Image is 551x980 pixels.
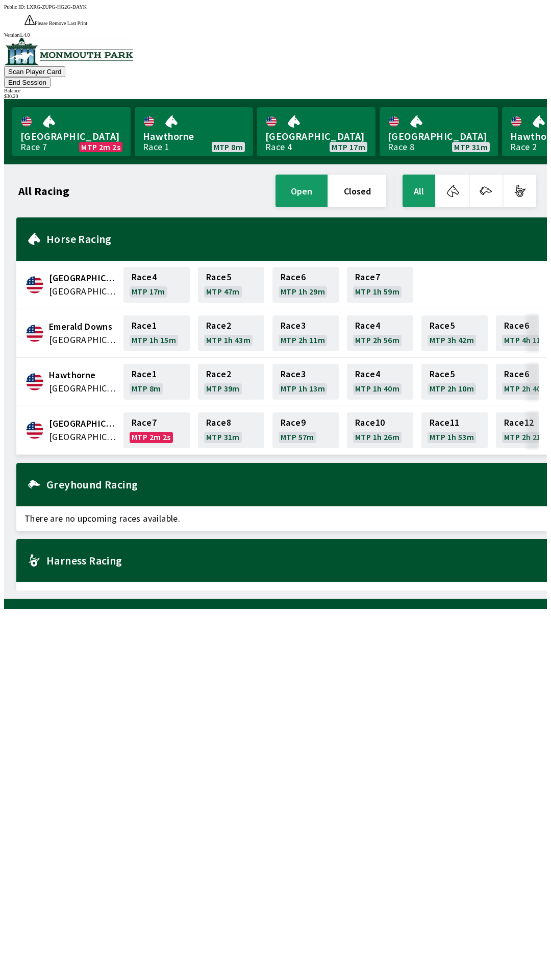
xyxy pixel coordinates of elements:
[329,175,386,207] button: closed
[332,143,365,151] span: MTP 17m
[132,273,157,281] span: Race 4
[18,187,69,195] h1: All Racing
[388,143,414,151] div: Race 8
[132,433,171,441] span: MTP 2m 2s
[355,384,399,393] span: MTP 1h 40m
[198,267,264,303] a: Race5MTP 47m
[123,364,190,400] a: Race1MTP 8m
[355,336,399,344] span: MTP 2h 56m
[454,143,488,151] span: MTP 31m
[4,4,547,10] div: Public ID:
[504,336,548,344] span: MTP 4h 11m
[281,287,325,296] span: MTP 1h 29m
[380,107,498,156] a: [GEOGRAPHIC_DATA]Race 8MTP 31m
[272,267,339,303] a: Race6MTP 1h 29m
[49,333,117,347] span: United States
[198,364,264,400] a: Race2MTP 39m
[430,433,474,441] span: MTP 1h 53m
[355,433,399,441] span: MTP 1h 26m
[49,272,117,285] span: Canterbury Park
[49,369,117,382] span: Hawthorne
[257,107,375,156] a: [GEOGRAPHIC_DATA]Race 4MTP 17m
[132,287,165,296] span: MTP 17m
[206,419,231,427] span: Race 8
[504,370,529,378] span: Race 6
[281,336,325,344] span: MTP 2h 11m
[281,273,306,281] span: Race 6
[49,320,117,333] span: Emerald Downs
[16,506,547,531] span: There are no upcoming races available.
[347,364,413,400] a: Race4MTP 1h 40m
[347,267,413,303] a: Race7MTP 1h 59m
[206,384,240,393] span: MTP 39m
[504,419,534,427] span: Race 12
[430,419,459,427] span: Race 11
[281,419,306,427] span: Race 9
[132,384,161,393] span: MTP 8m
[272,364,339,400] a: Race3MTP 1h 13m
[12,107,131,156] a: [GEOGRAPHIC_DATA]Race 7MTP 2m 2s
[198,412,264,448] a: Race8MTP 31m
[206,433,240,441] span: MTP 31m
[355,370,380,378] span: Race 4
[46,235,539,243] h2: Horse Racing
[49,382,117,395] span: United States
[504,322,529,330] span: Race 6
[135,107,253,156] a: HawthorneRace 1MTP 8m
[504,433,548,441] span: MTP 2h 21m
[272,412,339,448] a: Race9MTP 57m
[123,315,190,351] a: Race1MTP 1h 15m
[206,370,231,378] span: Race 2
[281,322,306,330] span: Race 3
[132,322,157,330] span: Race 1
[355,273,380,281] span: Race 7
[275,175,328,207] button: open
[49,430,117,444] span: United States
[388,130,490,143] span: [GEOGRAPHIC_DATA]
[20,130,122,143] span: [GEOGRAPHIC_DATA]
[123,412,190,448] a: Race7MTP 2m 2s
[4,38,133,65] img: venue logo
[281,370,306,378] span: Race 3
[214,143,243,151] span: MTP 8m
[347,412,413,448] a: Race10MTP 1h 26m
[46,480,539,488] h2: Greyhound Racing
[4,88,547,93] div: Balance
[46,556,539,565] h2: Harness Racing
[272,315,339,351] a: Race3MTP 2h 11m
[421,412,488,448] a: Race11MTP 1h 53m
[143,143,169,151] div: Race 1
[421,364,488,400] a: Race5MTP 2h 10m
[510,143,537,151] div: Race 2
[35,20,87,26] span: Please Remove Last Print
[198,315,264,351] a: Race2MTP 1h 43m
[4,32,547,38] div: Version 1.4.0
[430,322,455,330] span: Race 5
[206,287,240,296] span: MTP 47m
[355,419,385,427] span: Race 10
[347,315,413,351] a: Race4MTP 2h 56m
[355,287,399,296] span: MTP 1h 59m
[20,143,47,151] div: Race 7
[132,336,176,344] span: MTP 1h 15m
[421,315,488,351] a: Race5MTP 3h 42m
[16,582,547,606] span: There are no upcoming races available.
[281,384,325,393] span: MTP 1h 13m
[265,143,292,151] div: Race 4
[4,93,547,99] div: $ 30.20
[27,4,87,10] span: LXRG-ZUPG-HG2G-DAYK
[4,77,51,88] button: End Session
[403,175,435,207] button: All
[355,322,380,330] span: Race 4
[281,433,314,441] span: MTP 57m
[123,267,190,303] a: Race4MTP 17m
[504,384,548,393] span: MTP 2h 40m
[81,143,120,151] span: MTP 2m 2s
[49,417,117,430] span: Monmouth Park
[206,336,251,344] span: MTP 1h 43m
[206,322,231,330] span: Race 2
[430,336,474,344] span: MTP 3h 42m
[430,384,474,393] span: MTP 2h 10m
[430,370,455,378] span: Race 5
[132,419,157,427] span: Race 7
